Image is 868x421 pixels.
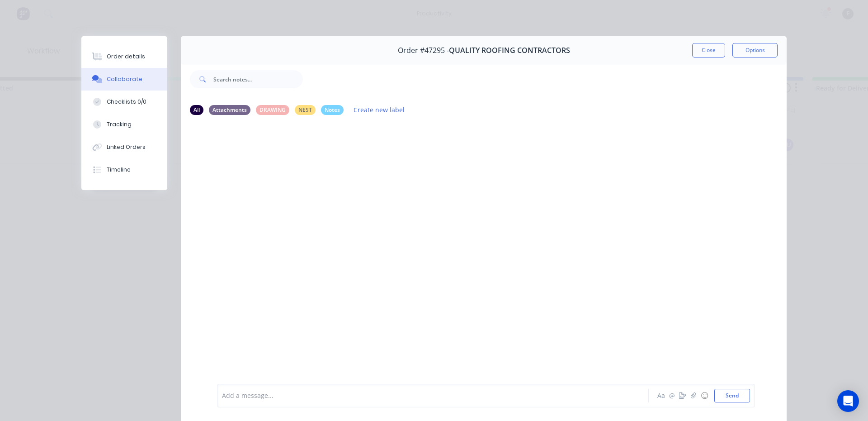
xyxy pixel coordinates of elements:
button: @ [666,390,677,401]
div: DRAWING [256,105,289,115]
div: Checklists 0/0 [107,98,146,106]
button: Timeline [81,158,167,181]
button: Linked Orders [81,136,167,158]
div: Open Intercom Messenger [837,390,859,412]
div: NEST [295,105,316,115]
div: Collaborate [107,75,142,83]
div: Attachments [209,105,250,115]
button: Aa [656,390,666,401]
button: Close [692,43,725,57]
button: Send [714,389,750,402]
button: Checklists 0/0 [81,91,167,113]
div: Order details [107,53,145,61]
button: ☺ [699,390,710,401]
input: Search notes... [213,70,303,88]
div: Linked Orders [107,143,146,151]
span: QUALITY ROOFING CONTRACTORS [449,46,570,55]
button: Collaborate [81,68,167,91]
div: Tracking [107,120,132,129]
div: Notes [321,105,344,115]
span: Order #47295 - [398,46,449,55]
button: Order details [81,45,167,68]
div: All [190,105,203,115]
button: Tracking [81,113,167,136]
button: Options [732,43,778,57]
div: Timeline [107,166,131,174]
button: Create new label [349,104,410,116]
